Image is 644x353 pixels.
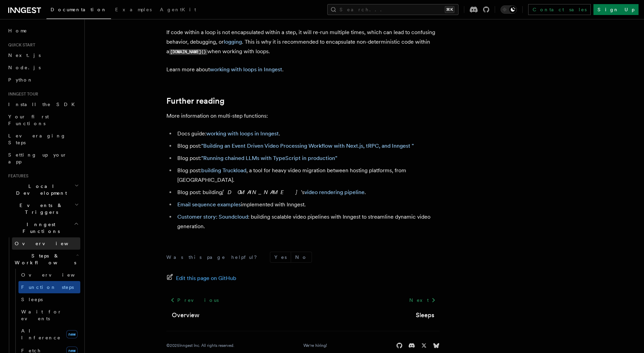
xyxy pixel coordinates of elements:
[166,65,440,74] p: Learn more about .
[201,167,246,174] a: building Truckload
[175,166,440,185] li: Blog post: , a tool for heavy video migration between hosting platforms, from [GEOGRAPHIC_DATA].
[21,272,92,278] span: Overview
[175,212,440,231] li: : building scalable video pipelines with Inngest to streamline dynamic video generation.
[5,202,74,216] span: Events & Triggers
[5,25,80,37] a: Home
[175,188,440,197] li: Blog post: building 's .
[327,4,458,15] button: Search...⌘K
[18,293,80,306] a: Sleeps
[303,343,327,348] a: We're hiring!
[18,281,80,293] a: Function steps
[222,189,301,195] em: [DOMAIN_NAME]
[156,2,200,18] a: AgentKit
[5,173,28,179] span: Features
[201,155,337,161] a: "Running chained LLMs with TypeScript in production"
[166,343,234,348] div: © 2025 Inngest Inc. All rights reserved.
[5,183,74,196] span: Local Development
[5,111,80,130] a: Your first Functions
[270,252,291,262] button: Yes
[21,297,43,302] span: Sleeps
[166,294,223,306] a: Previous
[291,252,312,262] button: No
[5,74,80,86] a: Python
[210,66,282,73] a: working with loops in Inngest
[66,330,78,338] span: new
[8,65,41,70] span: Node.js
[175,200,440,209] li: implemented with Inngest.
[166,96,224,106] a: Further reading
[18,306,80,325] a: Wait for events
[169,49,207,55] code: [DOMAIN_NAME]()
[201,143,414,149] a: "Building an Event Driven Video Processing Workflow with Next.js, tRPC, and Inngest "
[5,149,80,168] a: Setting up your app
[5,199,80,218] button: Events & Triggers
[175,141,440,151] li: Blog post:
[8,27,27,34] span: Home
[224,39,242,45] a: logging
[21,328,61,340] span: AI Inference
[172,310,200,320] a: Overview
[12,250,80,269] button: Steps & Workflows
[12,252,76,266] span: Steps & Workflows
[177,214,248,220] a: Customer story: Soundcloud
[528,4,591,15] a: Contact sales
[176,274,236,283] span: Edit this page on GitHub
[51,7,107,12] span: Documentation
[5,218,80,237] button: Inngest Functions
[8,114,49,126] span: Your first Functions
[166,111,440,121] p: More information on multi-step functions:
[15,241,85,246] span: Overview
[111,2,156,18] a: Examples
[405,294,440,306] a: Next
[5,91,38,97] span: Inngest tour
[166,28,440,57] p: If code within a loop is not encapsulated within a step, it will re-run multiple times, which can...
[18,325,80,344] a: AI Inferencenew
[177,201,241,208] a: Email sequence examples
[175,153,440,163] li: Blog post:
[5,180,80,199] button: Local Development
[5,61,80,74] a: Node.js
[8,102,79,107] span: Install the SDK
[445,6,454,13] kbd: ⌘K
[12,237,80,250] a: Overview
[8,77,33,83] span: Python
[46,2,111,19] a: Documentation
[160,7,196,12] span: AgentKit
[304,189,365,195] a: video rendering pipeline
[5,130,80,149] a: Leveraging Steps
[501,5,517,14] button: Toggle dark mode
[5,49,80,61] a: Next.js
[21,284,74,290] span: Function steps
[21,309,62,321] span: Wait for events
[593,4,639,15] a: Sign Up
[166,274,236,283] a: Edit this page on GitHub
[115,7,152,12] span: Examples
[5,98,80,111] a: Install the SDK
[8,133,66,145] span: Leveraging Steps
[416,310,434,320] a: Sleeps
[166,254,262,261] p: Was this page helpful?
[8,53,41,58] span: Next.js
[206,130,279,137] a: working with loops in Inngest
[175,129,440,138] li: Docs guide: .
[5,42,35,48] span: Quick start
[8,152,67,164] span: Setting up your app
[18,269,80,281] a: Overview
[5,221,74,235] span: Inngest Functions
